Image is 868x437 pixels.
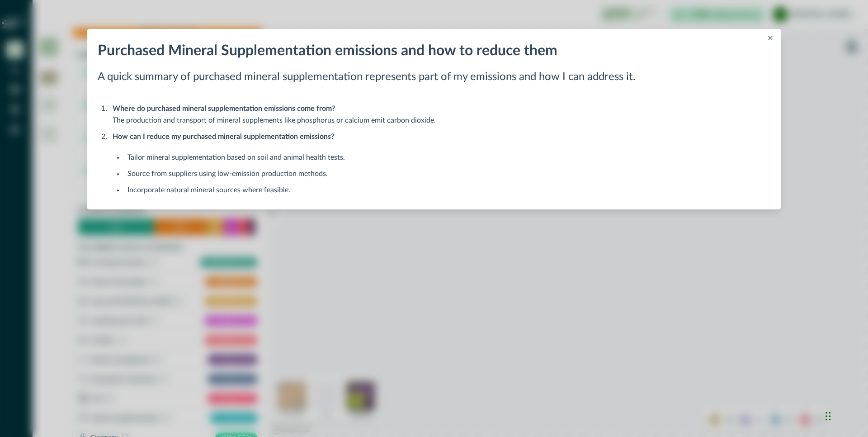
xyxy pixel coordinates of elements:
li: The production and transport of mineral supplements like phosphorus or calcium emit carbon dioxide. [109,103,770,126]
li: Source from suppliers using low-emission production methods. [124,168,770,180]
iframe: Chat Widget [823,394,868,437]
h2: A quick summary of purchased mineral supplementation represents part of my emissions and how I ca... [98,70,770,85]
span: Purchased Mineral Supplementation emissions and how to reduce them [98,43,557,58]
strong: Where do purchased mineral supplementation emissions come from? [113,105,335,112]
strong: How can I reduce my purchased mineral supplementation emissions? [113,133,334,140]
li: Tailor mineral supplementation based on soil and animal health tests. [124,152,770,163]
button: Close [765,33,776,43]
li: Incorporate natural mineral sources where feasible. [124,184,770,196]
div: Drag [826,403,831,430]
